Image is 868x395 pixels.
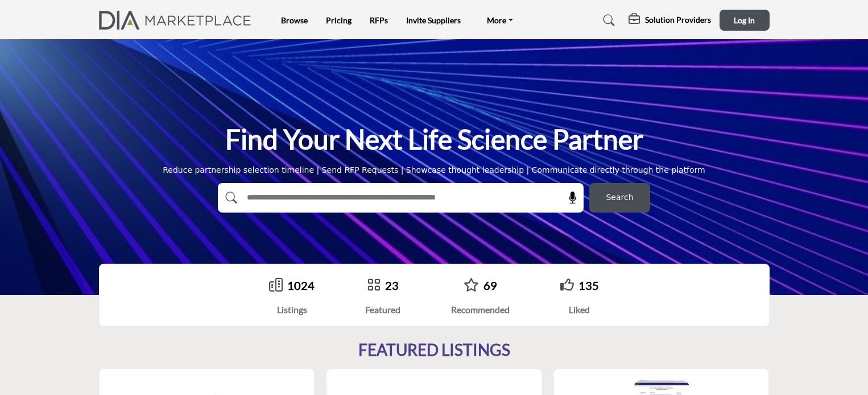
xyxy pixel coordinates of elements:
[370,15,388,25] a: RFPs
[281,15,308,25] a: Browse
[287,278,315,292] a: 1024
[645,15,711,25] h5: Solution Providers
[629,14,711,27] div: Solution Providers
[560,303,599,317] div: Liked
[358,340,510,360] h2: FEATURED LISTINGS
[560,278,574,292] i: Go to Liked
[365,303,400,317] div: Featured
[326,15,352,25] a: Pricing
[606,192,633,203] span: Search
[479,13,521,28] a: More
[720,10,770,31] button: Log In
[592,11,622,30] a: Search
[464,278,479,293] a: Go to Recommended
[367,278,381,293] a: Go to Featured
[406,15,461,25] a: Invite Suppliers
[734,15,755,25] span: Log In
[225,122,643,157] h1: Find Your Next Life Science Partner
[483,278,497,292] a: 69
[385,278,399,292] a: 23
[451,303,510,317] div: Recommended
[163,164,705,176] div: Reduce partnership selection timeline | Send RFP Requests | Showcase thought leadership | Communi...
[269,303,315,317] div: Listings
[99,11,258,30] img: Site Logo
[578,278,599,292] a: 135
[589,183,650,213] button: Search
